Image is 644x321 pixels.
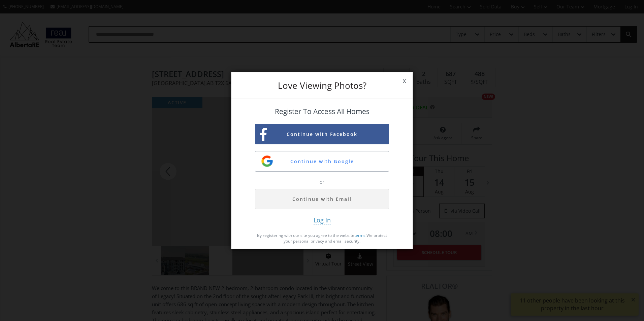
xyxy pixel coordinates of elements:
[255,124,389,144] button: Continue with Facebook
[260,128,267,141] img: facebook-sign-up
[318,179,326,185] span: or
[255,233,389,244] p: By registering with our site you agree to the website . We protect your personal privacy and emai...
[255,151,389,172] button: Continue with Google
[314,216,331,224] span: Log In
[396,71,413,90] span: x
[260,154,274,168] img: google-sign-up
[255,108,389,115] h4: Register To Access All Homes
[255,189,389,209] button: Continue with Email
[255,81,389,90] h3: Love Viewing Photos?
[354,233,365,238] a: terms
